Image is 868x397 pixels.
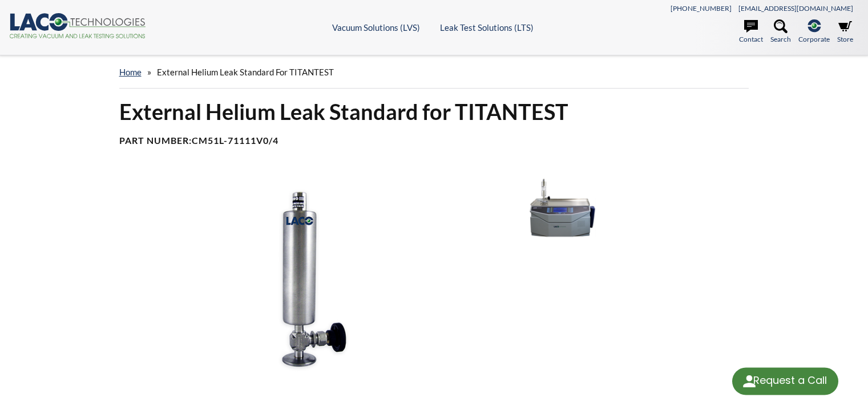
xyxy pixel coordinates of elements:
a: Leak Test Solutions (LTS) [440,22,534,33]
a: Contact [739,19,763,45]
a: home [119,67,142,77]
span: External Helium Leak Standard for TITANTEST [157,67,334,77]
a: [PHONE_NUMBER] [671,4,732,13]
div: Request a Call [732,367,838,395]
div: Request a Call [753,367,827,394]
a: [EMAIL_ADDRESS][DOMAIN_NAME] [738,4,853,13]
h1: External Helium Leak Standard for TITANTEST [119,98,749,126]
span: Corporate [798,34,830,45]
img: TitanTest with External Leak Standard, front view [498,174,621,243]
img: round button [740,372,758,390]
a: Search [770,19,791,45]
a: Store [837,19,853,45]
a: Vacuum Solutions (LVS) [332,22,420,33]
div: » [119,56,749,89]
b: CM51L-71111V0/4 [192,135,278,146]
img: Stainless steel external reservoir leak standard with white label [112,174,490,386]
h4: Part Number: [119,135,749,147]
